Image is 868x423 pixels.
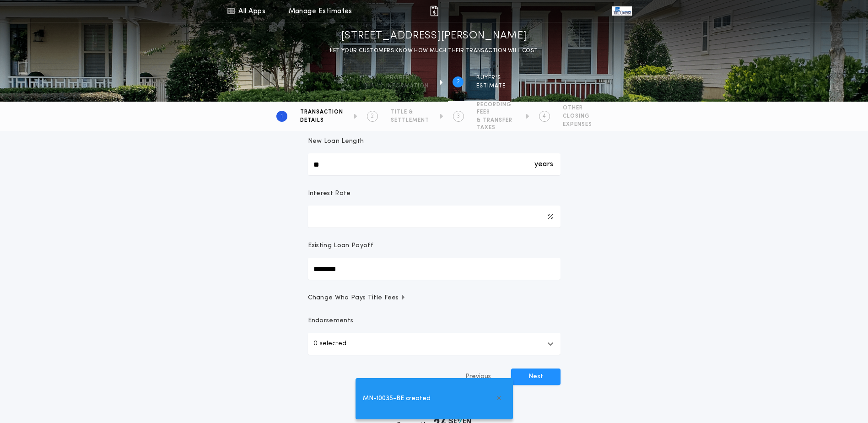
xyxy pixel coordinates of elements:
[612,6,631,16] img: vs-icon
[563,121,592,128] span: EXPENSES
[477,117,515,131] span: & TRANSFER TAXES
[386,74,429,81] span: Property
[308,206,561,228] input: Interest Rate
[313,338,346,349] p: 0 selected
[476,82,506,90] span: ESTIMATE
[308,137,364,146] p: New Loan Length
[563,113,592,120] span: CLOSING
[300,117,343,124] span: DETAILS
[300,108,343,116] span: TRANSACTION
[308,258,561,280] input: Existing Loan Payoff
[391,108,429,116] span: TITLE &
[363,394,431,404] span: MN-10035-BE created
[371,113,374,120] h2: 2
[511,369,561,385] button: Next
[386,82,429,90] span: information
[308,241,373,250] p: Existing Loan Payoff
[341,29,527,43] h1: [STREET_ADDRESS][PERSON_NAME]
[281,113,283,120] h2: 1
[457,113,460,120] h2: 3
[543,113,546,120] h2: 4
[429,5,440,16] img: img
[477,101,515,116] span: RECORDING FEES
[447,369,509,385] button: Previous
[308,293,561,303] button: Change Who Pays Title Fees
[534,153,553,175] div: years
[308,189,351,198] p: Interest Rate
[476,74,506,81] span: BUYER'S
[308,293,406,303] span: Change Who Pays Title Fees
[308,316,561,325] p: Endorsements
[457,78,460,86] h2: 2
[330,46,538,55] p: LET YOUR CUSTOMERS KNOW HOW MUCH THEIR TRANSACTION WILL COST
[308,333,561,355] button: 0 selected
[391,117,429,124] span: SETTLEMENT
[563,104,592,112] span: OTHER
